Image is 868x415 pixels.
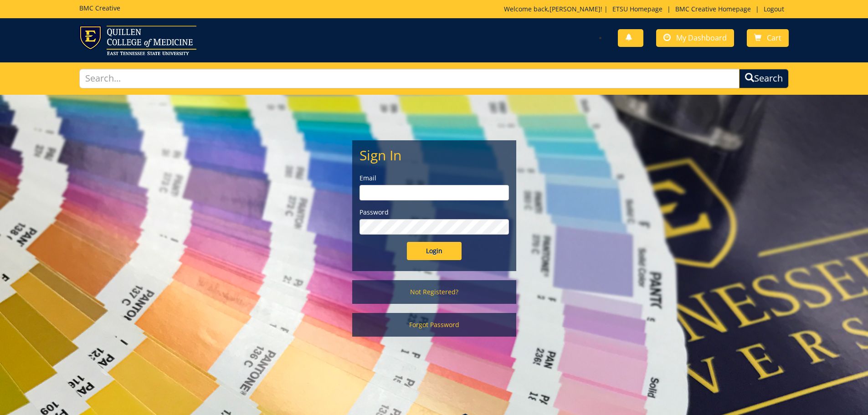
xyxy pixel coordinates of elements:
[747,29,789,47] a: Cart
[352,313,516,337] a: Forgot Password
[608,5,667,13] a: ETSU Homepage
[671,5,755,13] a: BMC Creative Homepage
[504,5,789,14] p: Welcome back, ! | | |
[656,29,734,47] a: My Dashboard
[767,33,781,43] span: Cart
[407,242,462,260] input: Login
[550,5,601,13] a: [PERSON_NAME]
[79,5,120,11] h5: BMC Creative
[739,69,789,88] button: Search
[79,69,740,88] input: Search...
[79,26,196,55] img: ETSU logo
[360,148,509,163] h2: Sign In
[676,33,727,43] span: My Dashboard
[360,174,509,183] label: Email
[352,280,516,304] a: Not Registered?
[360,208,509,217] label: Password
[759,5,789,13] a: Logout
